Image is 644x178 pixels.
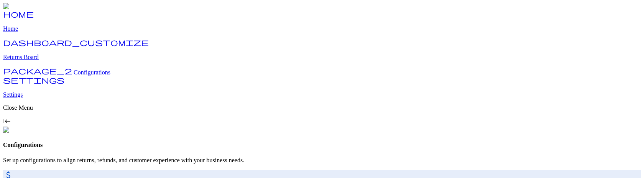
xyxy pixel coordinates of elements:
[3,10,34,18] span: home
[3,104,641,111] p: Close Menu
[3,25,641,32] p: Home
[3,41,641,61] a: dashboard_customize Returns Board
[3,104,641,127] div: Close Menukeyboard_tab_rtl
[3,117,11,125] span: keyboard_tab_rtl
[3,67,72,74] span: package_2
[3,3,22,10] img: Logo
[3,76,64,84] span: settings
[3,12,641,32] a: home Home
[3,69,110,76] a: package_2 Configurations
[3,157,641,164] p: Set up configurations to align returns, refunds, and customer experience with your business needs.
[3,127,53,133] img: commonGraphics
[74,69,110,76] span: Configurations
[3,38,149,46] span: dashboard_customize
[3,142,641,148] h4: Configurations
[3,78,641,98] a: settings Settings
[3,91,641,98] p: Settings
[3,54,641,61] p: Returns Board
